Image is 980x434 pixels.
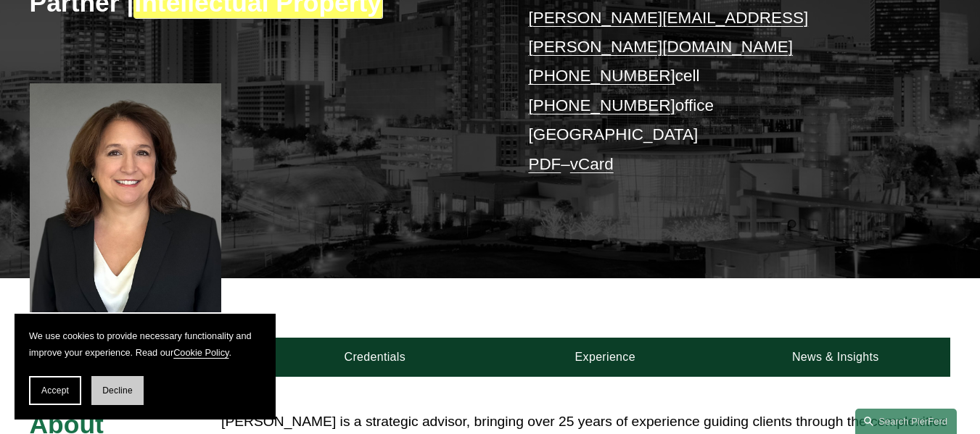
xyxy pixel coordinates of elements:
[528,155,561,173] a: PDF
[528,96,675,114] a: [PHONE_NUMBER]
[91,376,144,405] button: Decline
[490,338,720,377] a: Experience
[102,385,133,396] span: Decline
[41,385,69,396] span: Accept
[528,9,808,56] a: [PERSON_NAME][EMAIL_ADDRESS][PERSON_NAME][DOMAIN_NAME]
[855,409,957,434] a: Search this site
[260,338,490,377] a: Credentials
[29,328,261,362] p: We use cookies to provide necessary functionality and improve your experience. Read our .
[570,155,614,173] a: vCard
[528,67,675,85] a: [PHONE_NUMBER]
[528,4,912,180] p: cell office [GEOGRAPHIC_DATA] –
[173,347,228,358] a: Cookie Policy
[29,376,81,405] button: Accept
[720,338,951,377] a: News & Insights
[15,314,276,420] section: Cookie banner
